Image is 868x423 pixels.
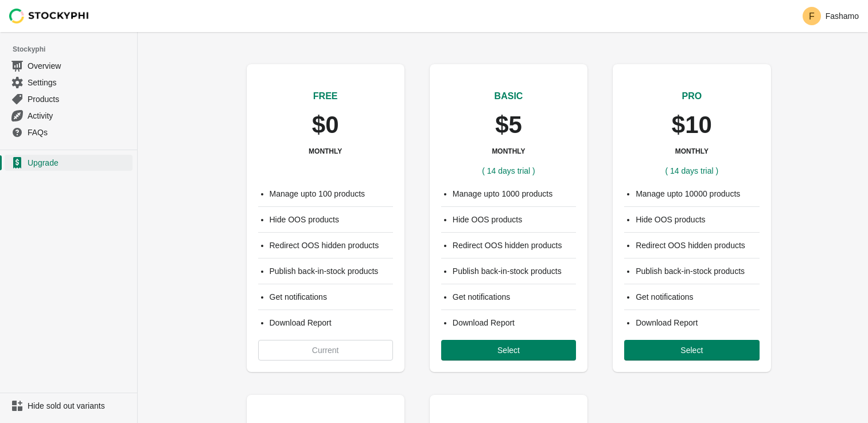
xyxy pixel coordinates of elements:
p: Fashamo [826,11,859,21]
span: ( 14 days trial ) [665,166,719,175]
h3: MONTHLY [309,147,342,156]
li: Manage upto 100 products [270,188,393,199]
li: Download Report [636,317,759,328]
span: Hide sold out variants [28,400,130,412]
li: Get notifications [636,291,759,303]
li: Manage upto 1000 products [453,188,576,199]
a: Upgrade [5,155,133,171]
a: Hide sold out variants [5,398,133,414]
li: Redirect OOS hidden products [636,240,759,251]
span: Products [28,93,130,105]
h3: MONTHLY [492,147,525,156]
p: $0 [312,112,339,138]
li: Get notifications [270,291,393,303]
li: Manage upto 10000 products [636,188,759,199]
li: Download Report [453,317,576,328]
a: Products [5,91,133,107]
a: Overview [5,57,133,74]
li: Hide OOS products [636,214,759,225]
li: Hide OOS products [270,214,393,225]
span: FAQs [28,127,130,138]
p: $5 [495,112,522,138]
a: FAQs [5,124,133,140]
li: Publish back-in-stock products [453,265,576,277]
span: BASIC [495,91,523,101]
li: Get notifications [453,291,576,303]
button: Select [441,340,576,361]
span: Overview [28,60,130,72]
li: Redirect OOS hidden products [270,240,393,251]
span: Select [680,346,703,355]
p: $10 [672,112,712,138]
li: Download Report [270,317,393,328]
span: Stockyphi [13,44,137,55]
a: Settings [5,74,133,91]
span: ( 14 days trial ) [482,166,535,175]
span: Activity [28,110,130,122]
span: Upgrade [28,157,130,169]
span: PRO [682,91,702,101]
h3: MONTHLY [675,147,709,156]
button: Avatar with initials FFashamo [798,5,863,28]
a: Activity [5,107,133,124]
li: Redirect OOS hidden products [453,240,576,251]
img: Stockyphi [9,9,89,23]
span: Select [497,346,520,355]
span: Avatar with initials F [803,7,821,25]
span: Settings [28,77,130,88]
span: FREE [313,91,338,101]
text: F [809,11,815,21]
li: Publish back-in-stock products [636,265,759,277]
button: Select [624,340,759,361]
li: Publish back-in-stock products [270,265,393,277]
li: Hide OOS products [453,214,576,225]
